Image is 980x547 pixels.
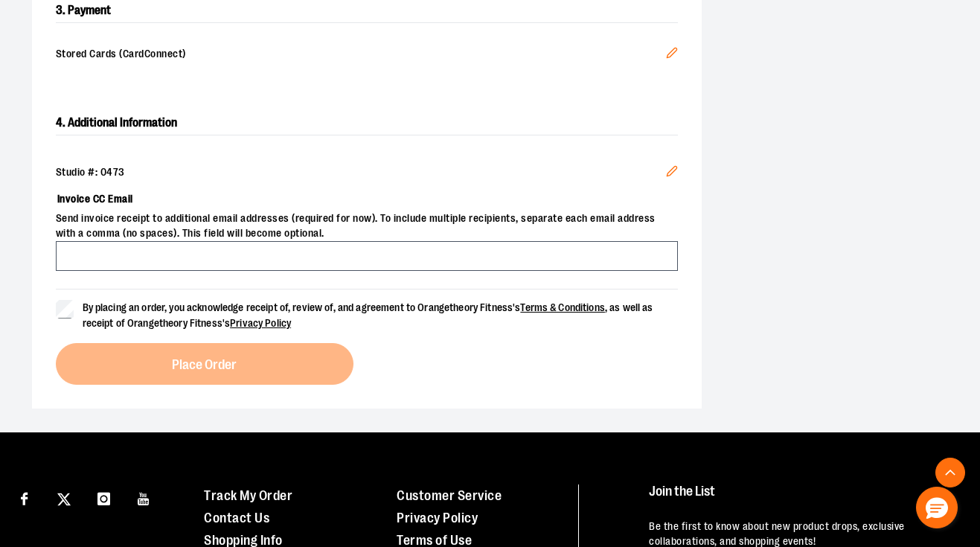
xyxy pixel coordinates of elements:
span: By placing an order, you acknowledge receipt of, review of, and agreement to Orangetheory Fitness... [83,301,653,329]
button: Back To Top [935,458,965,487]
a: Visit our Instagram page [91,484,117,511]
a: Terms & Conditions [520,301,605,313]
a: Visit our Facebook page [11,484,37,511]
a: Visit our X page [51,484,77,511]
a: Contact Us [204,511,269,525]
div: Studio #: 0473 [56,165,678,180]
h2: 4. Additional Information [56,111,678,135]
input: By placing an order, you acknowledge receipt of, review of, and agreement to Orangetheory Fitness... [56,300,74,318]
img: Twitter [57,493,71,506]
a: Privacy Policy [230,317,291,329]
h4: Join the List [649,484,953,512]
span: Stored Cards (CardConnect) [56,47,666,63]
a: Track My Order [204,488,292,503]
a: Privacy Policy [397,511,478,525]
a: Visit our Youtube page [131,484,157,511]
a: Customer Service [397,488,502,503]
button: Edit [654,153,690,193]
button: Hello, have a question? Let’s chat. [916,487,958,528]
span: Send invoice receipt to additional email addresses (required for now). To include multiple recipi... [56,211,678,241]
label: Invoice CC Email [56,186,678,211]
button: Edit [654,35,690,75]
